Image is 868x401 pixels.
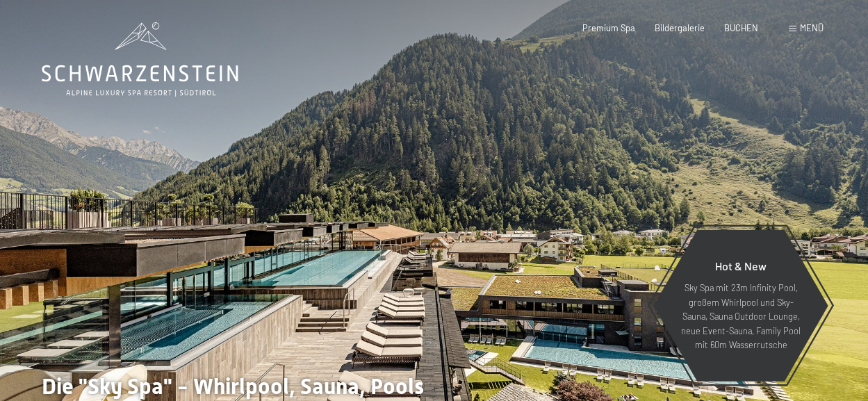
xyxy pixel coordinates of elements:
a: Bildergalerie [655,22,705,33]
p: Sky Spa mit 23m Infinity Pool, großem Whirlpool und Sky-Sauna, Sauna Outdoor Lounge, neue Event-S... [680,281,801,352]
a: BUCHEN [724,22,758,33]
a: Hot & New Sky Spa mit 23m Infinity Pool, großem Whirlpool und Sky-Sauna, Sauna Outdoor Lounge, ne... [653,229,829,382]
span: Menü [800,22,824,33]
span: Hot & New [715,259,767,272]
a: Premium Spa [582,22,635,33]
